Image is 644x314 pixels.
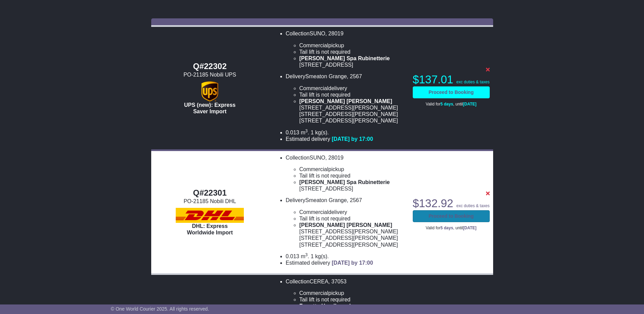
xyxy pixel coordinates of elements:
[299,303,406,309] div: Ferretto Handles srl
[299,104,406,111] div: [STREET_ADDRESS][PERSON_NAME]
[299,235,406,241] div: [STREET_ADDRESS][PERSON_NAME]
[299,43,328,48] span: Commercial
[299,92,406,98] li: Tail lift is not required
[299,166,328,172] span: Commercial
[305,197,347,203] span: Smeaton Grange
[299,42,406,49] li: pickup
[155,62,265,71] div: Q#22302
[413,102,490,106] p: Valid for , until
[325,155,343,161] span: , 28019
[332,260,373,266] span: [DATE] by 17:00
[286,154,406,192] li: Collection
[299,209,406,215] li: delivery
[176,208,244,223] img: DHL: Express Worldwide Import
[413,210,490,222] a: Proceed to Booking
[299,98,406,104] div: [PERSON_NAME] [PERSON_NAME]
[111,306,209,312] span: © One World Courier 2025. All rights reserved.
[299,172,406,179] li: Tail lift is not required
[299,222,406,228] div: [PERSON_NAME] [PERSON_NAME]
[310,279,328,284] span: CEREA
[286,260,406,266] li: Estimated delivery
[299,55,406,62] div: [PERSON_NAME] Spa Rubinetterie
[305,129,308,133] sup: 3
[155,188,265,198] div: Q#22301
[299,290,406,296] li: pickup
[187,223,233,235] span: DHL: Express Worldwide Import
[299,62,406,68] div: [STREET_ADDRESS]
[328,279,346,284] span: , 37053
[286,30,406,68] li: Collection
[456,203,489,208] span: exc duties & taxes
[201,81,218,102] img: UPS (new): Express Saver Import
[184,102,236,114] span: UPS (new): Express Saver Import
[299,290,328,296] span: Commercial
[299,228,406,235] div: [STREET_ADDRESS][PERSON_NAME]
[413,226,490,230] p: Valid for , until
[413,73,453,86] span: $
[299,111,406,117] div: [STREET_ADDRESS][PERSON_NAME]
[315,253,329,259] span: kg(s).
[347,73,362,79] span: , 2567
[440,226,453,230] span: 5 days
[299,209,328,215] span: Commercial
[305,252,308,257] sup: 3
[456,80,489,84] span: exc duties & taxes
[310,31,325,36] span: SUNO
[155,198,265,204] div: PO-21185 Nobili DHL
[310,155,325,161] span: SUNO
[440,102,453,106] span: 5 days
[463,102,476,106] span: [DATE]
[286,253,299,259] span: 0.013
[299,185,406,192] div: [STREET_ADDRESS]
[299,179,406,185] div: [PERSON_NAME] Spa Rubinetterie
[311,130,314,135] span: 1
[301,130,309,135] span: m .
[286,73,406,124] li: Delivery
[299,85,328,91] span: Commercial
[299,242,406,248] div: [STREET_ADDRESS][PERSON_NAME]
[413,197,453,210] span: $
[299,166,406,172] li: pickup
[325,31,343,36] span: , 28019
[299,49,406,55] li: Tail lift is not required
[299,85,406,92] li: delivery
[305,73,347,79] span: Smeaton Grange
[155,71,265,78] div: PO-21185 Nobili UPS
[286,130,299,135] span: 0.013
[347,197,362,203] span: , 2567
[286,197,406,248] li: Delivery
[419,73,453,86] span: 137.01
[419,197,453,210] span: 132.92
[463,226,476,230] span: [DATE]
[299,215,406,222] li: Tail lift is not required
[301,253,309,259] span: m .
[299,117,406,124] div: [STREET_ADDRESS][PERSON_NAME]
[413,86,490,98] a: Proceed to Booking
[299,296,406,303] li: Tail lift is not required
[311,253,314,259] span: 1
[332,136,373,142] span: [DATE] by 17:00
[286,136,406,142] li: Estimated delivery
[315,130,329,135] span: kg(s).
